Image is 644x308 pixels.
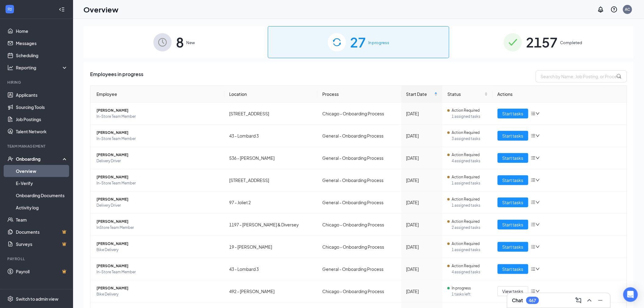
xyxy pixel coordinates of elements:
[59,6,65,12] svg: Collapse
[225,214,318,236] td: 1197 - [PERSON_NAME] & Diversey
[452,196,480,202] span: Action Required
[96,174,220,180] span: [PERSON_NAME]
[16,113,68,125] a: Job Postings
[317,147,401,169] td: General - Onboarding Process
[16,37,68,49] a: Messages
[502,288,523,295] span: View tasks
[225,191,318,214] td: 97 - Joliet 2
[536,289,540,293] span: down
[96,202,220,208] span: Delivery Driver
[96,130,220,136] span: [PERSON_NAME]
[560,40,583,46] span: Completed
[526,32,558,53] span: 2157
[406,155,438,161] div: [DATE]
[317,280,401,303] td: Chicago - Onboarding Process
[531,133,536,138] span: bars
[317,125,401,147] td: General - Onboarding Process
[16,165,68,177] a: Overview
[536,156,540,160] span: down
[16,25,68,37] a: Home
[96,180,220,186] span: In-Store Team Member
[317,258,401,280] td: General - Onboarding Process
[96,247,220,253] span: Bike Delivery
[96,269,220,275] span: In-Store Team Member
[452,219,480,225] span: Action Required
[623,287,638,302] div: Open Intercom Messenger
[575,297,582,304] svg: ComposeMessage
[502,266,523,272] span: Start tasks
[225,258,318,280] td: 43 - Lombard 3
[531,200,536,205] span: bars
[96,285,220,291] span: [PERSON_NAME]
[96,263,220,269] span: [PERSON_NAME]
[16,226,68,238] a: DocumentsCrown
[16,125,68,138] a: Talent Network
[531,222,536,227] span: bars
[225,103,318,125] td: [STREET_ADDRESS]
[493,86,627,103] th: Actions
[225,147,318,169] td: 536 - [PERSON_NAME]
[7,80,67,85] div: Hiring
[406,132,438,139] div: [DATE]
[452,225,488,231] span: 2 assigned tasks
[317,86,401,103] th: Process
[7,6,13,12] svg: WorkstreamLogo
[96,291,220,297] span: Bike Delivery
[7,256,67,261] div: Payroll
[498,131,528,141] button: Start tasks
[498,109,528,118] button: Start tasks
[536,134,540,138] span: down
[597,6,604,13] svg: Notifications
[452,180,488,186] span: 1 assigned tasks
[7,144,67,149] div: Team Management
[16,156,63,162] div: Onboarding
[502,110,523,117] span: Start tasks
[498,198,528,207] button: Start tasks
[96,225,220,231] span: InStore Team Member
[531,178,536,183] span: bars
[536,200,540,205] span: down
[96,219,220,225] span: [PERSON_NAME]
[447,91,483,97] span: Status
[16,201,68,214] a: Activity log
[536,178,540,182] span: down
[498,220,528,229] button: Start tasks
[452,107,480,114] span: Action Required
[7,65,13,71] svg: Analysis
[452,241,480,247] span: Action Required
[536,111,540,116] span: down
[452,263,480,269] span: Action Required
[452,114,488,120] span: 1 assigned tasks
[452,136,488,142] span: 3 assigned tasks
[317,236,401,258] td: Chicago - Onboarding Process
[406,221,438,228] div: [DATE]
[406,177,438,184] div: [DATE]
[16,101,68,113] a: Sourcing Tools
[317,191,401,214] td: General - Onboarding Process
[452,269,488,275] span: 4 assigned tasks
[611,6,618,13] svg: QuestionInfo
[452,247,488,253] span: 1 assigned tasks
[90,86,225,103] th: Employee
[96,136,220,142] span: In-Store Team Member
[186,40,195,46] span: New
[317,214,401,236] td: Chicago - Onboarding Process
[406,288,438,295] div: [DATE]
[512,297,523,304] h3: Chat
[502,132,523,139] span: Start tasks
[96,152,220,158] span: [PERSON_NAME]
[225,236,318,258] td: 19 - [PERSON_NAME]
[176,32,184,53] span: 8
[596,296,605,305] button: Minimize
[90,70,143,82] span: Employees in progress
[225,86,318,103] th: Location
[585,296,594,305] button: ChevronUp
[406,199,438,206] div: [DATE]
[350,32,366,53] span: 27
[16,265,68,278] a: PayrollCrown
[536,245,540,249] span: down
[452,291,488,297] span: 1 tasks left
[406,266,438,272] div: [DATE]
[369,40,390,46] span: In progress
[536,222,540,227] span: down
